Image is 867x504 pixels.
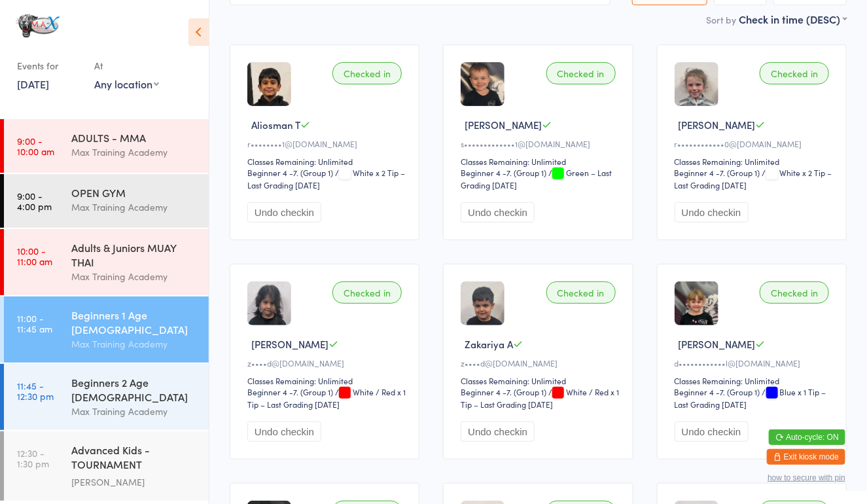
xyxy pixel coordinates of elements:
[4,431,209,501] a: 12:30 -1:30 pmAdvanced Kids - TOURNAMENT PREPARATION[PERSON_NAME]
[13,10,62,42] img: MAX Training Academy Ltd
[461,386,546,397] div: Beginner 4 -7. (Group 1)
[71,336,198,351] div: Max Training Academy
[71,442,198,475] div: Advanced Kids - TOURNAMENT PREPARATION
[71,308,198,336] div: Beginners 1 Age [DEMOGRAPHIC_DATA]
[94,55,159,77] div: At
[675,62,718,106] img: image1744826908.png
[769,429,845,445] button: Auto-cycle: ON
[71,240,198,269] div: Adults & Juniors MUAY THAI
[675,202,749,223] button: Undo checkin
[4,229,209,295] a: 10:00 -11:00 amAdults & Juniors MUAY THAIMax Training Academy
[546,62,616,84] div: Checked in
[461,138,619,149] div: s•••••••••••••1@[DOMAIN_NAME]
[461,281,504,325] img: image1744820642.png
[4,119,209,173] a: 9:00 -10:00 amADULTS - MMAMax Training Academy
[675,167,760,178] div: Beginner 4 -7. (Group 1)
[247,167,333,178] div: Beginner 4 -7. (Group 1)
[739,12,847,26] div: Check in time (DESC)
[4,174,209,228] a: 9:00 -4:00 pmOPEN GYMMax Training Academy
[465,118,542,132] span: [PERSON_NAME]
[461,167,546,178] div: Beginner 4 -7. (Group 1)
[675,386,760,397] div: Beginner 4 -7. (Group 1)
[675,422,749,442] button: Undo checkin
[675,156,833,167] div: Classes Remaining: Unlimited
[247,422,321,442] button: Undo checkin
[760,281,829,304] div: Checked in
[675,138,833,149] div: r••••••••••••0@[DOMAIN_NAME]
[17,313,52,334] time: 11:00 - 11:45 am
[94,77,159,91] div: Any location
[679,337,756,351] span: [PERSON_NAME]
[71,185,198,200] div: OPEN GYM
[4,297,209,363] a: 11:00 -11:45 amBeginners 1 Age [DEMOGRAPHIC_DATA]Max Training Academy
[17,55,81,77] div: Events for
[17,448,49,469] time: 12:30 - 1:30 pm
[17,245,52,266] time: 10:00 - 11:00 am
[675,357,833,369] div: d••••••••••••l@[DOMAIN_NAME]
[71,145,198,160] div: Max Training Academy
[17,190,52,211] time: 9:00 - 4:00 pm
[4,364,209,430] a: 11:45 -12:30 pmBeginners 2 Age [DEMOGRAPHIC_DATA]Max Training Academy
[17,135,54,156] time: 9:00 - 10:00 am
[461,202,535,223] button: Undo checkin
[17,380,54,401] time: 11:45 - 12:30 pm
[767,449,845,465] button: Exit kiosk mode
[461,156,619,167] div: Classes Remaining: Unlimited
[71,269,198,284] div: Max Training Academy
[706,13,736,26] label: Sort by
[461,62,504,106] img: image1716221397.png
[17,77,49,91] a: [DATE]
[251,118,300,132] span: Aliosman T
[247,156,406,167] div: Classes Remaining: Unlimited
[71,404,198,419] div: Max Training Academy
[768,473,845,482] button: how to secure with pin
[247,281,291,325] img: image1744820628.png
[461,357,619,369] div: z••••d@[DOMAIN_NAME]
[675,281,718,325] img: image1710955565.png
[71,130,198,145] div: ADULTS - MMA
[760,62,829,84] div: Checked in
[679,118,756,132] span: [PERSON_NAME]
[461,422,535,442] button: Undo checkin
[461,375,619,386] div: Classes Remaining: Unlimited
[71,475,198,490] div: [PERSON_NAME]
[247,62,291,106] img: image1730136150.png
[675,375,833,386] div: Classes Remaining: Unlimited
[247,202,321,223] button: Undo checkin
[251,337,328,351] span: [PERSON_NAME]
[332,62,402,84] div: Checked in
[71,200,198,215] div: Max Training Academy
[71,375,198,404] div: Beginners 2 Age [DEMOGRAPHIC_DATA]
[332,281,402,304] div: Checked in
[247,386,333,397] div: Beginner 4 -7. (Group 1)
[247,138,406,149] div: r••••••••1@[DOMAIN_NAME]
[247,375,406,386] div: Classes Remaining: Unlimited
[465,337,513,351] span: Zakariya A
[247,357,406,369] div: z••••d@[DOMAIN_NAME]
[546,281,616,304] div: Checked in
